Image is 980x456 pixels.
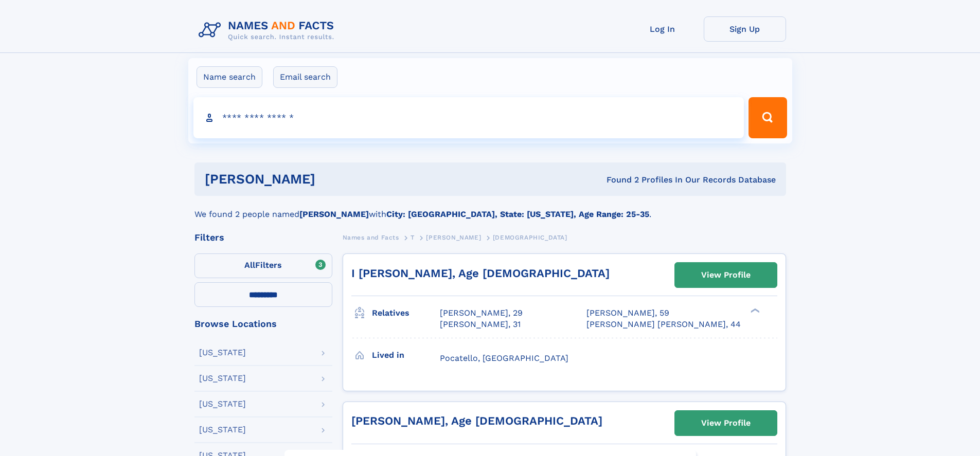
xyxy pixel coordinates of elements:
[199,400,246,408] div: [US_STATE]
[748,307,760,314] div: ❯
[426,234,481,241] span: [PERSON_NAME]
[586,307,669,319] a: [PERSON_NAME], 59
[194,16,343,44] img: Logo Names and Facts
[244,260,255,270] span: All
[440,307,523,319] a: [PERSON_NAME], 29
[194,253,332,278] label: Filters
[372,304,440,322] h3: Relatives
[411,234,415,241] span: T
[205,173,461,186] h1: [PERSON_NAME]
[586,319,741,330] a: [PERSON_NAME] [PERSON_NAME], 44
[199,374,246,382] div: [US_STATE]
[194,196,786,221] div: We found 2 people named with .
[351,267,610,280] a: I [PERSON_NAME], Age [DEMOGRAPHIC_DATA]
[440,319,521,330] a: [PERSON_NAME], 31
[299,209,369,219] b: [PERSON_NAME]
[426,231,481,244] a: [PERSON_NAME]
[194,319,332,329] div: Browse Locations
[749,97,787,138] button: Search Button
[199,426,246,434] div: [US_STATE]
[351,414,602,427] a: [PERSON_NAME], Age [DEMOGRAPHIC_DATA]
[273,66,337,88] label: Email search
[675,263,777,287] a: View Profile
[701,411,751,435] div: View Profile
[621,16,704,42] a: Log In
[493,234,567,241] span: [DEMOGRAPHIC_DATA]
[704,16,786,42] a: Sign Up
[461,174,776,186] div: Found 2 Profiles In Our Records Database
[411,231,415,244] a: T
[193,97,744,138] input: search input
[197,66,262,88] label: Name search
[194,233,332,242] div: Filters
[386,209,649,219] b: City: [GEOGRAPHIC_DATA], State: [US_STATE], Age Range: 25-35
[701,263,751,287] div: View Profile
[675,411,777,435] a: View Profile
[343,231,399,244] a: Names and Facts
[372,346,440,364] h3: Lived in
[199,349,246,357] div: [US_STATE]
[440,353,568,363] span: Pocatello, [GEOGRAPHIC_DATA]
